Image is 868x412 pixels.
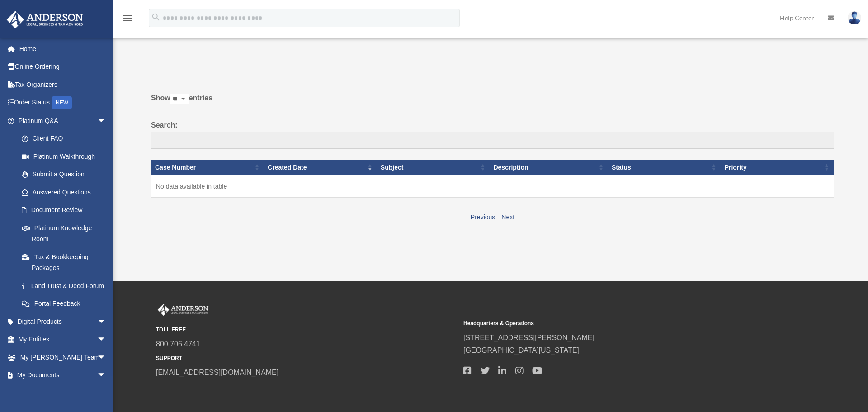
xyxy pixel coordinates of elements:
a: Order StatusNEW [6,94,120,112]
a: [STREET_ADDRESS][PERSON_NAME] [463,334,594,341]
a: My Entitiesarrow_drop_down [6,331,120,349]
select: Showentries [170,94,189,104]
img: User Pic [848,11,861,24]
a: [GEOGRAPHIC_DATA][US_STATE] [463,346,579,354]
a: 800.706.4741 [156,340,200,348]
img: Anderson Advisors Platinum Portal [156,304,210,316]
a: Submit a Question [13,166,115,184]
a: Digital Productsarrow_drop_down [6,313,120,331]
th: Status: activate to sort column ascending [608,160,721,175]
small: Headquarters & Operations [463,319,764,328]
th: Case Number: activate to sort column ascending [151,160,264,175]
a: Platinum Q&Aarrow_drop_down [6,112,115,130]
a: My [PERSON_NAME] Teamarrow_drop_down [6,348,120,366]
a: Tax & Bookkeeping Packages [13,248,115,277]
a: Document Review [13,201,115,219]
span: arrow_drop_down [97,366,115,385]
i: search [151,12,161,22]
div: NEW [52,96,72,109]
a: Client FAQ [13,130,115,148]
label: Search: [151,119,834,149]
span: arrow_drop_down [97,112,115,130]
i: menu [122,13,133,24]
th: Description: activate to sort column ascending [490,160,608,175]
a: Portal Feedback [13,295,115,313]
input: Search: [151,132,834,149]
a: Previous [471,213,495,221]
small: SUPPORT [156,354,457,363]
a: Platinum Walkthrough [13,147,115,166]
small: TOLL FREE [156,325,457,335]
span: arrow_drop_down [97,331,115,349]
a: [EMAIL_ADDRESS][DOMAIN_NAME] [156,369,278,376]
th: Priority: activate to sort column ascending [721,160,834,175]
th: Created Date: activate to sort column ascending [264,160,377,175]
a: Next [501,213,514,221]
a: Online Ordering [6,58,120,76]
a: Land Trust & Deed Forum [13,277,115,295]
a: My Documentsarrow_drop_down [6,366,120,384]
a: Platinum Knowledge Room [13,219,115,248]
td: No data available in table [151,175,834,198]
label: Show entries [151,92,834,114]
a: menu [122,16,133,24]
a: Home [6,40,120,58]
span: arrow_drop_down [97,348,115,367]
a: Tax Organizers [6,76,120,94]
img: Anderson Advisors Platinum Portal [4,11,86,28]
a: Answered Questions [13,183,111,201]
span: arrow_drop_down [97,313,115,331]
th: Subject: activate to sort column ascending [377,160,490,175]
